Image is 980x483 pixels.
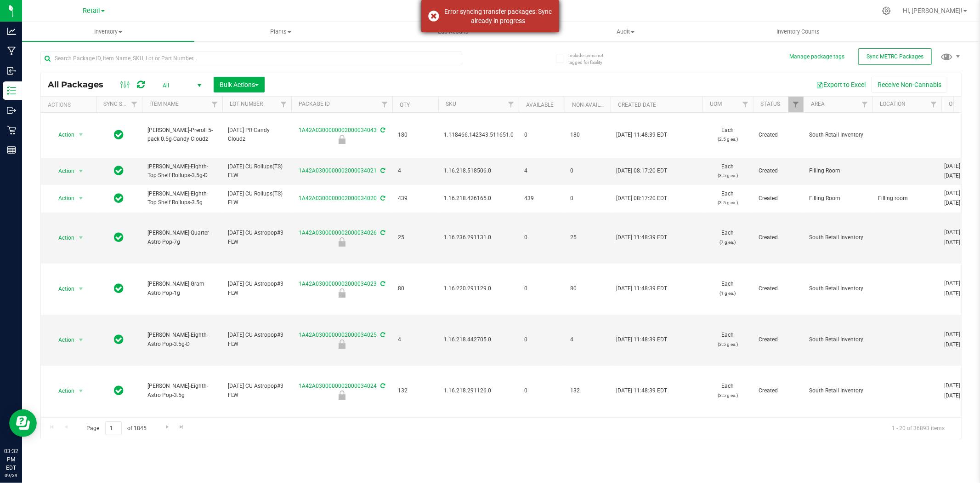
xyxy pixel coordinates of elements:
div: Newly Received [290,391,394,400]
span: 25 [398,233,433,242]
span: 439 [524,194,559,203]
span: select [75,165,87,178]
span: Action [50,282,75,295]
a: Filter [926,97,941,112]
span: 1.16.218.442705.0 [444,335,513,344]
span: [DATE] 08:17:20 EDT [616,194,667,203]
a: UOM [710,101,722,107]
span: 25 [570,233,605,242]
div: Manage settings [881,6,892,15]
inline-svg: Reports [7,145,16,155]
span: In Sync [114,333,124,346]
span: Each [708,229,748,246]
a: Created Date [618,102,656,108]
span: In Sync [114,128,124,141]
span: Hi, [PERSON_NAME]! [903,7,963,14]
a: 1A42A0300000002000034043 [299,127,377,133]
a: Location [880,101,906,107]
span: South Retail Inventory [809,131,867,139]
a: Filter [738,97,753,112]
a: Lab Results [367,22,539,41]
span: Retail [83,7,100,15]
p: (1 g ea.) [708,289,748,298]
span: [PERSON_NAME]-Eighth-Top Shelf Rollups-3.5g [147,190,217,207]
span: Bulk Actions [220,81,259,88]
a: Filter [127,97,142,112]
a: 1A42A0300000002000034026 [299,230,377,236]
span: [PERSON_NAME]-Preroll 5-pack 0.5g-Candy Cloudz [147,126,217,144]
span: [PERSON_NAME]-Eighth-Astro Pop-3.5g [147,382,217,399]
span: Inventory Counts [764,28,832,36]
a: 1A42A0300000002000034024 [299,383,377,389]
span: Each [708,331,748,348]
span: 1.118466.142343.511651.0 [444,131,514,139]
div: Actions [48,102,92,108]
a: SKU [446,101,456,107]
a: Filter [207,97,222,112]
span: In Sync [114,231,124,244]
span: In Sync [114,282,124,295]
span: [DATE] CU Rollups(TS) FLW [228,190,286,207]
p: (2.5 g ea.) [708,135,748,144]
a: Item Name [149,101,179,107]
a: Go to the next page [160,421,174,434]
span: select [75,333,87,346]
span: [DATE] 11:48:39 EDT [616,335,667,344]
a: Non-Available [572,102,613,108]
a: Filter [504,97,519,112]
p: (3.5 g ea.) [708,391,748,400]
span: Created [759,194,798,203]
span: Each [708,162,748,180]
span: select [75,385,87,397]
a: 1A42A0300000002000034021 [299,167,377,174]
span: Created [759,335,798,344]
span: In Sync [114,384,124,397]
span: 1 - 20 of 36893 items [884,421,952,435]
iframe: Resource center [9,409,37,437]
p: (3.5 g ea.) [708,171,748,180]
span: [DATE] CU Astropop#3 FLW [228,331,286,348]
a: Inventory Counts [712,22,884,41]
span: South Retail Inventory [809,233,867,242]
span: Sync from Compliance System [379,332,385,338]
span: 80 [398,284,433,293]
span: select [75,231,87,244]
span: In Sync [114,192,124,205]
span: Created [759,131,798,139]
button: Sync METRC Packages [858,48,932,65]
span: [DATE] CU Rollups(TS) FLW [228,162,286,180]
a: Available [526,102,554,108]
span: 1.16.218.426165.0 [444,194,513,203]
span: Action [50,165,75,178]
inline-svg: Retail [7,126,16,135]
div: Newly Received [290,339,394,349]
span: Audit [540,28,711,36]
a: Lot Number [230,101,263,107]
span: 0 [524,284,559,293]
span: Include items not tagged for facility [568,52,614,66]
span: South Retail Inventory [809,335,867,344]
span: Filling room [878,194,936,203]
span: [DATE] CU Astropop#3 FLW [228,280,286,297]
span: [PERSON_NAME]-Quarter-Astro Pop-7g [147,229,217,246]
span: 1.16.218.518506.0 [444,167,513,175]
span: Inventory [22,28,194,36]
span: select [75,282,87,295]
span: 0 [570,194,605,203]
input: 1 [105,421,122,436]
a: Status [760,101,780,107]
span: [PERSON_NAME]-Eighth-Astro Pop-3.5g-D [147,331,217,348]
a: 1A42A0300000002000034025 [299,332,377,338]
span: 180 [570,131,605,139]
span: Filling Room [809,194,867,203]
span: [DATE] 11:48:39 EDT [616,284,667,293]
p: (3.5 g ea.) [708,340,748,349]
span: Sync from Compliance System [379,195,385,201]
span: Sync from Compliance System [379,230,385,236]
a: 1A42A0300000002000034023 [299,281,377,287]
a: Area [811,101,825,107]
div: Newly Received [290,288,394,298]
span: 4 [570,335,605,344]
div: Newly Received [290,135,394,144]
p: 09/29 [4,472,18,479]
